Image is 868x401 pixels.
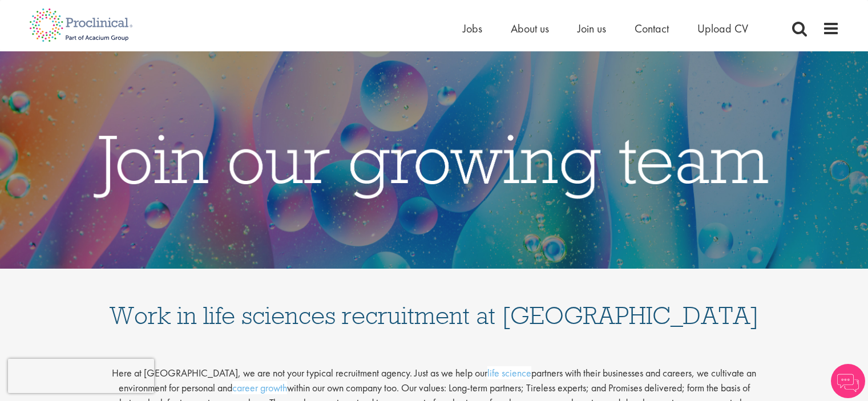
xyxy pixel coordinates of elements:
h1: Work in life sciences recruitment at [GEOGRAPHIC_DATA] [109,280,760,328]
a: Contact [635,21,669,36]
a: career growth [232,381,287,394]
a: Jobs [463,21,482,36]
a: life science [487,366,531,379]
a: About us [511,21,549,36]
iframe: reCAPTCHA [8,359,154,393]
a: Join us [578,21,606,36]
a: Upload CV [697,21,748,36]
img: Chatbot [831,364,865,398]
